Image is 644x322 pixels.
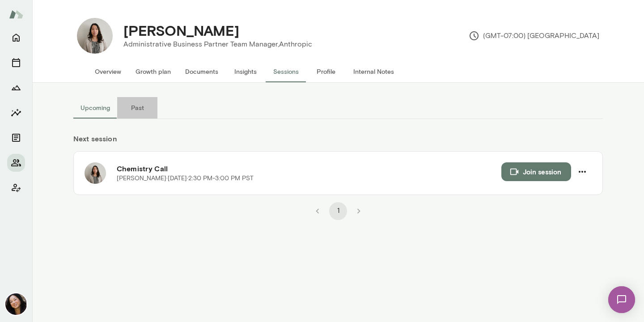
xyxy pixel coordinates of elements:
button: Sessions [7,54,25,72]
h6: Next session [73,133,603,151]
button: Past [117,97,157,119]
h6: Chemistry Call [117,163,501,174]
button: Growth Plan [7,79,25,97]
button: Insights [225,61,266,82]
button: Growth plan [128,61,178,82]
p: [PERSON_NAME] · [DATE] · 2:30 PM-3:00 PM PST [117,174,254,183]
div: basic tabs example [73,97,603,119]
img: Ming Chen [5,293,27,315]
button: Documents [7,129,25,147]
button: page 1 [329,202,347,220]
button: Internal Notes [346,61,401,82]
button: Home [7,29,25,47]
button: Join session [501,162,571,181]
img: Janet Tam [77,18,113,54]
h4: [PERSON_NAME] [123,22,239,39]
button: Client app [7,179,25,197]
img: Mento [9,6,23,23]
p: (GMT-07:00) [GEOGRAPHIC_DATA] [469,30,599,41]
button: Overview [88,61,128,82]
button: Upcoming [73,97,117,119]
button: Insights [7,104,25,122]
button: Sessions [266,61,306,82]
div: pagination [73,195,603,220]
button: Profile [306,61,346,82]
button: Documents [178,61,225,82]
button: Members [7,154,25,172]
p: Administrative Business Partner Team Manager, Anthropic [123,39,312,50]
nav: pagination navigation [307,202,369,220]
